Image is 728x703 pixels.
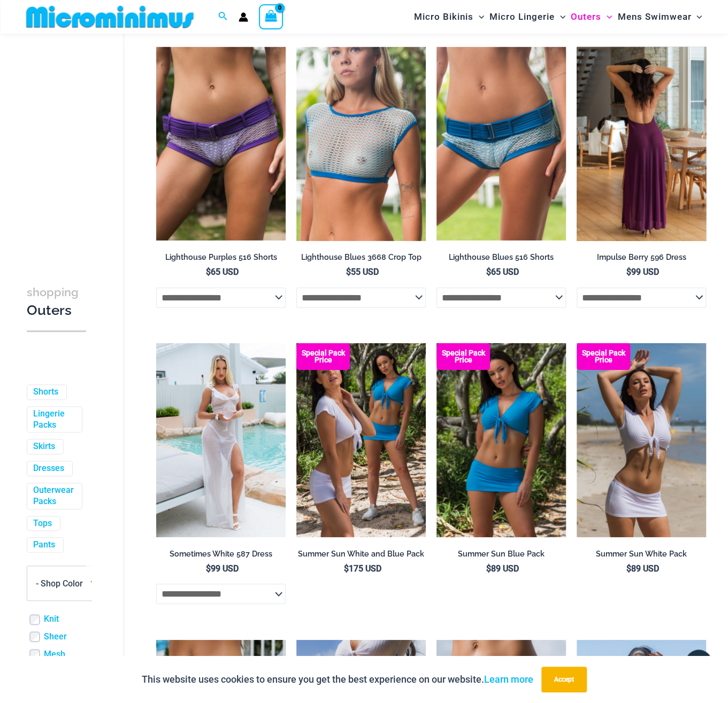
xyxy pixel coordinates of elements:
a: Dresses [33,463,64,474]
img: Lighthouse Purples 516 Short 01 [156,47,286,241]
bdi: 99 USD [206,563,239,574]
a: Impulse Berry 596 Dress [577,252,706,266]
b: Special Pack Price [296,350,350,364]
a: Summer Sun White 9116 Top 522 Skirt 08 Summer Sun White 9116 Top 522 Skirt 10Summer Sun White 911... [577,343,706,537]
bdi: 89 USD [486,563,519,574]
span: $ [346,267,351,277]
h2: Sometimes White 587 Dress [156,549,286,559]
img: Lighthouse Blues 516 Short 01 [436,47,566,241]
a: Lighthouse Purples 516 Short 01Lighthouse Purples 3668 Crop Top 516 Short 01Lighthouse Purples 36... [156,47,286,241]
a: Summer Sun White and Blue Pack Summer Sun Blue 9116 Top 522 Skirt 04Summer Sun Blue 9116 Top 522 ... [296,343,426,537]
bdi: 99 USD [626,267,659,277]
a: Knit [44,614,59,625]
a: Summer Sun Blue Pack [436,549,566,563]
span: $ [626,563,631,574]
span: Menu Toggle [555,3,565,30]
span: $ [486,267,491,277]
span: Outers [571,3,601,30]
a: Tops [33,518,52,529]
span: $ [344,563,349,574]
span: $ [486,563,491,574]
a: Sometimes White 587 Dress [156,549,286,563]
a: Lingerie Packs [33,408,74,431]
span: shopping [27,285,79,299]
span: Menu Toggle [691,3,702,30]
bdi: 89 USD [626,563,659,574]
a: Sheer [44,631,67,643]
span: Micro Bikinis [414,3,473,30]
span: Mens Swimwear [617,3,691,30]
a: Summer Sun White Pack [577,549,706,563]
a: Account icon link [239,12,248,22]
span: - Shop Color [27,566,102,601]
a: Lighthouse Blues 3668 Crop Top [296,252,426,266]
b: Special Pack Price [436,350,490,364]
a: Lighthouse Blues 516 Short 01Lighthouse Blues 516 Short 03Lighthouse Blues 516 Short 03 [436,47,566,241]
nav: Site Navigation [410,2,707,32]
a: Learn more [484,674,533,685]
h2: Summer Sun Blue Pack [436,549,566,559]
span: $ [206,563,211,574]
a: Lighthouse Blues 3668 Crop Top 01Lighthouse Blues 3668 Crop Top 02Lighthouse Blues 3668 Crop Top 02 [296,47,426,241]
span: - Shop Color [36,578,83,589]
a: Pants [33,540,55,551]
a: Micro LingerieMenu ToggleMenu Toggle [487,3,568,30]
a: OutersMenu ToggleMenu Toggle [568,3,615,30]
img: Summer Sun Blue 9116 Top 522 Skirt 14 [436,343,566,537]
img: Sometimes White 587 Dress 08 [156,343,286,537]
a: Shorts [33,387,58,398]
h2: Impulse Berry 596 Dress [577,252,706,262]
a: Lighthouse Purples 516 Shorts [156,252,286,266]
a: View Shopping Cart, empty [259,4,283,29]
iframe: TrustedSite Certified [27,36,123,250]
span: $ [206,267,211,277]
img: Summer Sun White 9116 Top 522 Skirt 08 [577,343,706,537]
span: Micro Lingerie [489,3,555,30]
img: Summer Sun White and Blue Pack [296,343,426,537]
h2: Lighthouse Blues 516 Shorts [436,252,566,262]
a: Summer Sun White and Blue Pack [296,549,426,563]
a: Search icon link [218,10,228,24]
a: Mens SwimwearMenu ToggleMenu Toggle [615,3,704,30]
img: MM SHOP LOGO FLAT [22,5,198,29]
h2: Lighthouse Purples 516 Shorts [156,252,286,262]
span: Menu Toggle [473,3,484,30]
bdi: 175 USD [344,563,381,574]
bdi: 65 USD [486,267,519,277]
a: Outerwear Packs [33,485,74,507]
bdi: 65 USD [206,267,239,277]
a: Micro BikinisMenu ToggleMenu Toggle [411,3,487,30]
a: Sometimes White 587 Dress 08Sometimes White 587 Dress 09Sometimes White 587 Dress 09 [156,343,286,537]
h2: Lighthouse Blues 3668 Crop Top [296,252,426,262]
img: Impulse Berry 596 Dress 03 [577,47,706,241]
span: $ [626,267,631,277]
h2: Summer Sun White Pack [577,549,706,559]
button: Accept [541,667,587,692]
bdi: 55 USD [346,267,379,277]
img: Lighthouse Blues 3668 Crop Top 01 [296,47,426,241]
h3: Outers [27,283,86,320]
a: Lighthouse Blues 516 Shorts [436,252,566,266]
a: Skirts [33,442,55,453]
span: - Shop Color [27,566,101,600]
a: Impulse Berry 596 Dress 02Impulse Berry 596 Dress 03Impulse Berry 596 Dress 03 [577,47,706,241]
span: Menu Toggle [601,3,612,30]
a: Summer Sun Blue 9116 Top 522 Skirt 14 Summer Sun Blue 9116 Top 522 Skirt 04Summer Sun Blue 9116 T... [436,343,566,537]
p: This website uses cookies to ensure you get the best experience on our website. [142,671,533,687]
h2: Summer Sun White and Blue Pack [296,549,426,559]
a: Mesh [44,649,65,660]
b: Special Pack Price [577,350,630,364]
